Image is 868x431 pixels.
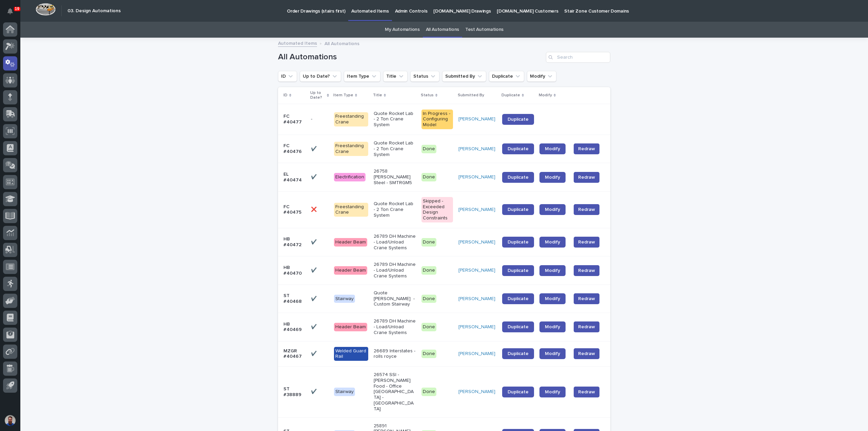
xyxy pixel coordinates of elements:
p: Up to Date? [310,89,325,102]
button: Duplicate [489,71,524,82]
span: Modify [545,390,560,394]
div: Header Beam [334,266,367,275]
div: Search [546,52,610,63]
p: 19 [15,6,19,11]
p: Quote Rocket Lab - 2 Ton Crane System [374,111,416,128]
span: Redraw [578,295,595,302]
a: Test Automations [465,22,504,38]
p: ST #38889 [283,386,305,398]
p: - [311,115,314,122]
p: 26689 Interstates - rolls royce [374,348,416,360]
span: Duplicate [508,296,529,301]
span: Duplicate [508,117,529,122]
a: Duplicate [502,172,534,183]
a: [PERSON_NAME] [458,239,495,245]
span: Redraw [578,206,595,213]
span: Redraw [578,324,595,330]
p: MZGR #40467 [283,348,305,360]
a: [PERSON_NAME] [458,146,495,152]
a: [PERSON_NAME] [458,389,495,395]
tr: HB #40469✔️✔️ Header Beam26789 DH Machine - Load/Unload Crane SystemsDone[PERSON_NAME] DuplicateM... [278,313,610,341]
div: Done [421,323,436,331]
p: Quote Rocket Lab - 2 Ton Crane System [374,140,416,157]
p: All Automations [324,39,359,47]
a: Duplicate [502,143,534,154]
div: Header Beam [334,323,367,331]
p: FC #40477 [283,114,305,125]
a: Modify [539,143,566,154]
a: My Automations [385,22,420,38]
a: [PERSON_NAME] [458,116,495,122]
p: Modify [539,92,552,99]
button: Up to Date? [300,71,341,82]
span: Modify [545,325,560,329]
p: Quote Rocket Lab - 2 Ton Crane System [374,201,416,218]
button: Redraw [574,204,599,215]
tr: HB #40472✔️✔️ Header Beam26789 DH Machine - Load/Unload Crane SystemsDone[PERSON_NAME] DuplicateM... [278,228,610,256]
div: Done [421,238,436,247]
p: ✔️ [311,266,318,273]
a: Duplicate [502,321,534,332]
div: Electrification [334,173,366,181]
button: Redraw [574,265,599,276]
a: Modify [539,321,566,332]
div: Stairway [334,388,355,396]
span: Modify [545,240,560,244]
span: Duplicate [508,146,529,151]
span: Modify [545,146,560,151]
span: Duplicate [508,351,529,356]
div: Freestanding Crane [334,203,368,217]
span: Modify [545,175,560,180]
a: Duplicate [502,114,534,125]
div: Done [421,388,436,396]
div: Done [421,266,436,275]
a: [PERSON_NAME] [458,207,495,213]
tr: FC #40477-- Freestanding CraneQuote Rocket Lab - 2 Ton Crane SystemIn Progress - Configuring Mode... [278,104,610,135]
tr: MZGR #40467✔️✔️ Welded Guard Rail26689 Interstates - rolls royceDone[PERSON_NAME] DuplicateModify... [278,341,610,367]
span: Modify [545,351,560,356]
p: Duplicate [501,92,520,99]
tr: FC #40476✔️✔️ Freestanding CraneQuote Rocket Lab - 2 Ton Crane SystemDone[PERSON_NAME] DuplicateM... [278,135,610,163]
span: Redraw [578,389,595,395]
a: Duplicate [502,237,534,248]
p: ✔️ [311,173,318,180]
h1: All Automations [278,52,543,62]
div: In Progress - Configuring Model [421,110,453,129]
button: Notifications [3,4,17,18]
button: Status [410,71,439,82]
span: Modify [545,207,560,212]
div: Notifications19 [8,8,17,19]
span: Redraw [578,145,595,152]
button: Redraw [574,172,599,183]
button: Redraw [574,143,599,154]
p: HB #40470 [283,265,305,276]
button: Modify [527,71,556,82]
span: Redraw [578,174,595,181]
a: Modify [539,348,566,359]
a: Modify [539,237,566,248]
a: Modify [539,293,566,304]
p: ✔️ [311,388,318,395]
tr: HB #40470✔️✔️ Header Beam26789 DH Machine - Load/Unload Crane SystemsDone[PERSON_NAME] DuplicateM... [278,256,610,285]
p: ❌ [311,205,318,213]
tr: ST #40468✔️✔️ StairwayQuote [PERSON_NAME] - Custom StairwayDone[PERSON_NAME] DuplicateModifyRedraw [278,285,610,313]
div: Done [421,145,436,153]
button: Redraw [574,348,599,359]
span: Redraw [578,239,595,246]
span: Duplicate [508,207,529,212]
a: Duplicate [502,204,534,215]
a: [PERSON_NAME] [458,351,495,357]
p: ST #40468 [283,293,305,305]
a: Automated Items [278,39,317,47]
p: Item Type [333,92,353,99]
p: Status [421,92,434,99]
p: HB #40472 [283,236,305,248]
p: ✔️ [311,323,318,330]
a: Duplicate [502,348,534,359]
span: Duplicate [508,390,529,394]
a: Modify [539,387,566,397]
div: Freestanding Crane [334,142,368,156]
p: 26758 [PERSON_NAME] Steel - SMTRGM5 [374,169,416,185]
div: Header Beam [334,238,367,247]
p: FC #40476 [283,143,305,155]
